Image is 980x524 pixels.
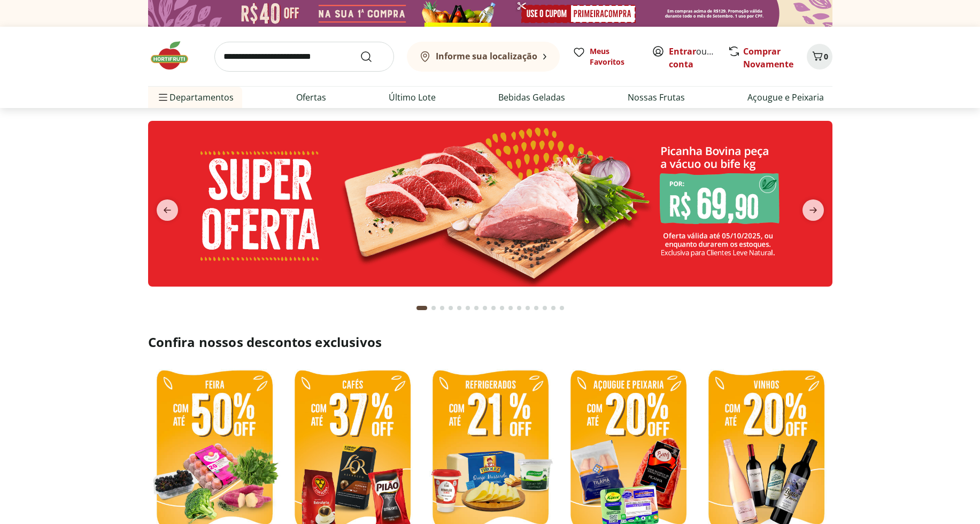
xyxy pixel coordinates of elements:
img: Hortifruti [148,40,202,72]
span: 0 [824,51,828,61]
a: Nossas Frutas [628,91,685,104]
a: Açougue e Peixaria [747,91,824,104]
button: Go to page 12 from fs-carousel [515,295,523,321]
button: Go to page 16 from fs-carousel [549,295,558,321]
span: Meus Favoritos [590,46,639,67]
a: Meus Favoritos [573,46,639,67]
img: super oferta [148,121,832,287]
button: Current page from fs-carousel [414,295,429,321]
b: Informe sua localização [436,50,537,62]
button: Go to page 8 from fs-carousel [481,295,489,321]
a: Bebidas Geladas [498,91,565,104]
button: Go to page 4 from fs-carousel [446,295,455,321]
a: Ofertas [296,91,326,104]
button: Go to page 15 from fs-carousel [541,295,549,321]
a: Último Lote [389,91,436,104]
button: next [794,199,832,221]
a: Criar conta [669,45,728,70]
button: Menu [157,84,169,110]
input: search [214,42,394,72]
span: ou [669,45,716,71]
button: Go to page 17 from fs-carousel [558,295,566,321]
a: Comprar Novamente [743,45,793,70]
button: Go to page 3 from fs-carousel [438,295,446,321]
button: Go to page 2 from fs-carousel [429,295,438,321]
button: Go to page 6 from fs-carousel [464,295,472,321]
button: Submit Search [360,50,385,63]
button: Go to page 9 from fs-carousel [489,295,498,321]
button: Go to page 14 from fs-carousel [532,295,541,321]
button: Go to page 10 from fs-carousel [498,295,506,321]
a: Entrar [669,45,696,57]
button: Go to page 13 from fs-carousel [523,295,532,321]
button: Carrinho [807,44,832,70]
button: previous [148,199,187,221]
button: Go to page 5 from fs-carousel [455,295,464,321]
button: Informe sua localização [407,42,560,72]
button: Go to page 7 from fs-carousel [472,295,481,321]
button: Go to page 11 from fs-carousel [506,295,515,321]
h2: Confira nossos descontos exclusivos [148,334,832,351]
span: Departamentos [157,84,234,110]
